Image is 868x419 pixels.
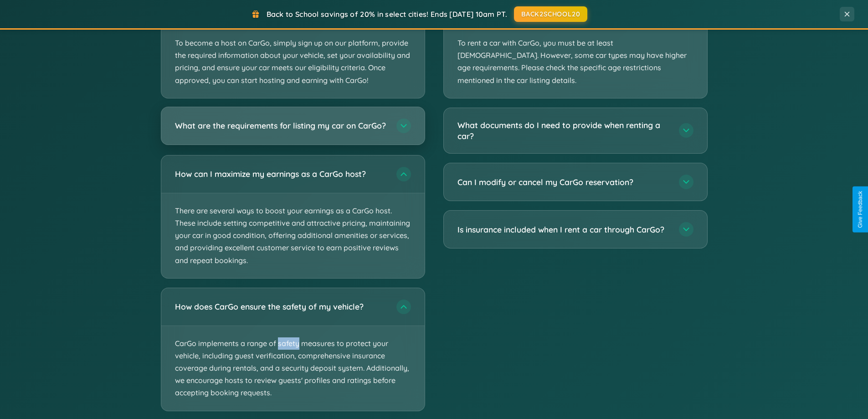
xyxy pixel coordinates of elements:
[457,176,670,188] h3: Can I modify or cancel my CarGo reservation?
[444,26,707,98] p: To rent a car with CarGo, you must be at least [DEMOGRAPHIC_DATA]. However, some car types may ha...
[175,120,387,131] h3: What are the requirements for listing my car on CarGo?
[457,224,670,235] h3: Is insurance included when I rent a car through CarGo?
[161,26,425,98] p: To become a host on CarGo, simply sign up on our platform, provide the required information about...
[267,10,507,19] span: Back to School savings of 20% in select cities! Ends [DATE] 10am PT.
[457,119,670,142] h3: What documents do I need to provide when renting a car?
[175,168,387,180] h3: How can I maximize my earnings as a CarGo host?
[161,193,425,278] p: There are several ways to boost your earnings as a CarGo host. These include setting competitive ...
[857,191,863,228] div: Give Feedback
[514,6,587,22] button: BACK2SCHOOL20
[161,326,425,411] p: CarGo implements a range of safety measures to protect your vehicle, including guest verification...
[175,301,387,312] h3: How does CarGo ensure the safety of my vehicle?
